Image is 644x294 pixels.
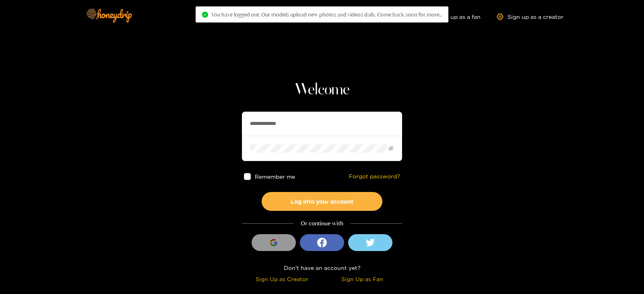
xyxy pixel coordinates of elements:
span: Remember me [255,174,295,180]
h1: Welcome [242,80,402,100]
span: check-circle [202,12,208,18]
a: Forgot password? [349,173,400,180]
a: Sign up as a fan [425,13,481,20]
div: Sign Up as Creator [244,274,320,284]
div: Sign Up as Fan [324,274,400,284]
a: Sign up as a creator [497,13,563,20]
div: Or continue with [242,219,402,228]
button: Log into your account [262,192,382,211]
div: Don't have an account yet? [242,263,402,272]
span: eye-invisible [388,146,394,151]
span: You have logged out. Our models upload new photos and videos daily. Come back soon for more.. [211,11,442,18]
